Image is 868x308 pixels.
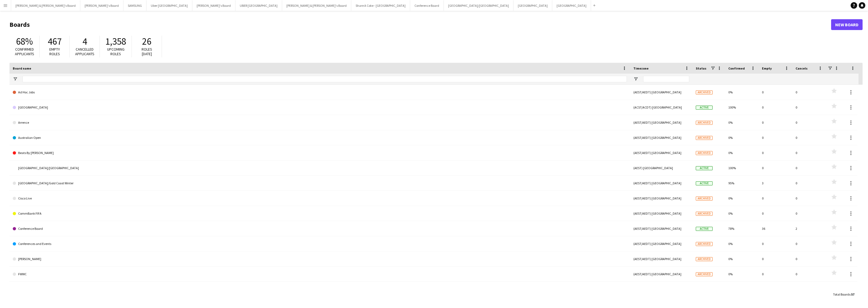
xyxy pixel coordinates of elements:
span: 68% [16,35,33,47]
span: Active [696,166,713,170]
div: 78% [725,221,759,236]
div: 0 [759,130,792,145]
div: 0 [792,115,826,130]
div: 0% [725,236,759,251]
span: Active [696,106,713,110]
div: 36 [759,221,792,236]
div: (AEST/AEDT) [GEOGRAPHIC_DATA] [630,130,693,145]
span: 4 [82,35,87,47]
div: 0 [792,236,826,251]
a: New Board [831,19,863,30]
div: 0 [759,85,792,100]
span: Archived [696,212,713,216]
a: Hayanah [13,282,627,297]
h1: Boards [9,21,831,29]
a: Australian Open [13,130,627,145]
div: (AEST/AEDT) [GEOGRAPHIC_DATA] [630,115,693,130]
a: [GEOGRAPHIC_DATA]/[GEOGRAPHIC_DATA] [13,160,627,176]
div: 0 [792,251,826,266]
div: 0% [725,85,759,100]
span: Confirmed applicants [15,47,34,56]
div: 0 [759,160,792,175]
span: Active [696,181,713,185]
button: SAMSUNG [123,0,146,11]
button: [PERSON_NAME] & [PERSON_NAME]'s Board [11,0,80,11]
div: 0 [792,100,826,115]
div: 0% [725,191,759,206]
div: 3 [759,176,792,191]
span: Archived [696,151,713,155]
div: (AEST/AEDT) [GEOGRAPHIC_DATA] [630,206,693,221]
div: 0 [792,191,826,206]
div: 100% [725,100,759,115]
div: (AEST/AEDT) [GEOGRAPHIC_DATA] [630,267,693,281]
button: [GEOGRAPHIC_DATA] [513,0,552,11]
a: CommBank FIFA [13,206,627,221]
a: Conferences and Events [13,236,627,251]
div: (AEST/AEDT) [GEOGRAPHIC_DATA] [630,282,693,297]
a: Beats By [PERSON_NAME] [13,145,627,160]
span: 467 [48,35,62,47]
a: Ad Hoc Jobs [13,85,627,100]
span: Confirmed [728,66,745,70]
div: 0 [759,100,792,115]
span: Roles [DATE] [142,47,152,56]
span: Archived [696,272,713,276]
div: (AEST/AEDT) [GEOGRAPHIC_DATA] [630,145,693,160]
span: Archived [696,196,713,201]
span: Board name [13,66,31,70]
input: Board name Filter Input [23,76,627,82]
span: Total Boards [833,292,850,296]
div: 95% [725,176,759,191]
div: 0 [759,115,792,130]
a: [GEOGRAPHIC_DATA] [13,100,627,115]
div: (AEST) [GEOGRAPHIC_DATA] [630,160,693,175]
span: Archived [696,242,713,246]
div: 0 [792,267,826,281]
button: Uber [GEOGRAPHIC_DATA] [146,0,192,11]
button: [GEOGRAPHIC_DATA] [552,0,591,11]
div: 0 [759,251,792,266]
button: [PERSON_NAME]'s Board [80,0,123,11]
a: Arrence [13,115,627,130]
div: 0 [792,160,826,175]
div: 0 [792,206,826,221]
button: Share A Coke - [GEOGRAPHIC_DATA] [351,0,410,11]
span: 1,358 [105,35,126,47]
span: Archived [696,90,713,94]
div: 0% [725,251,759,266]
div: 0% [725,130,759,145]
span: Archived [696,121,713,125]
div: 0 [759,206,792,221]
div: 0% [725,282,759,297]
input: Timezone Filter Input [643,76,689,82]
div: : [833,289,854,300]
button: [PERSON_NAME] & [PERSON_NAME]'s Board [282,0,351,11]
span: Empty roles [49,47,60,56]
div: 0 [759,236,792,251]
div: 0 [759,267,792,281]
button: UBER [GEOGRAPHIC_DATA] [235,0,282,11]
div: 0% [725,115,759,130]
a: [GEOGRAPHIC_DATA]/Gold Coast Winter [13,176,627,191]
button: Open Filter Menu [633,77,638,81]
div: 0 [792,282,826,297]
div: 2 [792,221,826,236]
div: 0 [759,191,792,206]
div: 0 [792,145,826,160]
a: Cisco Live [13,191,627,206]
button: [PERSON_NAME]'s Board [192,0,235,11]
button: [GEOGRAPHIC_DATA]/[GEOGRAPHIC_DATA] [444,0,513,11]
div: 0 [792,130,826,145]
span: 57 [851,292,854,296]
span: Timezone [633,66,649,70]
span: Cancels [796,66,808,70]
div: (AEST/AEDT) [GEOGRAPHIC_DATA] [630,236,693,251]
a: Conference Board [13,221,627,236]
span: Archived [696,257,713,261]
div: 0 [792,85,826,100]
div: 0% [725,145,759,160]
a: FWWC [13,267,627,282]
span: Upcoming roles [107,47,125,56]
span: Cancelled applicants [75,47,94,56]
